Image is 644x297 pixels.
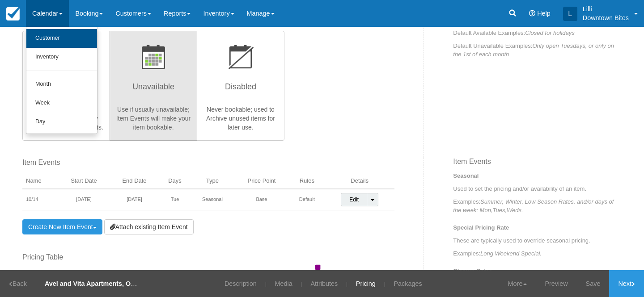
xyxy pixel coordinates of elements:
button: Available Item will be bookable, except when closed by [PERSON_NAME] Events. [22,31,110,141]
span: Help [537,10,551,17]
strong: Special Pricing Rate [453,224,509,231]
strong: Avel and Vita Apartments, Orange - Dinner [45,280,174,287]
img: wizard-default-status-disabled-icon.png [227,45,254,69]
a: Inventory [26,48,97,67]
button: Unavailable Use if usually unavailable; Item Events will make your item bookable. [110,31,197,141]
a: Attach existing Item Event [104,219,194,234]
p: Examples: [453,197,622,214]
a: Attributes [304,270,344,297]
h3: Unavailable [115,78,191,100]
th: Details [325,173,394,189]
a: Preview [536,270,576,297]
p: Default Available Examples: [453,29,622,37]
a: Day [26,113,97,131]
td: Seasonal [191,189,234,210]
a: Month [26,75,97,94]
img: checkfront-main-nav-mini-logo.png [6,7,20,21]
a: Media [268,270,299,297]
th: Name [22,173,58,189]
img: wizard-default-status-unavailable-icon.png [142,45,165,69]
a: Description [218,270,263,297]
th: End Date [110,173,159,189]
a: Save [577,270,610,297]
em: Summer, Winter, Low Season Rates, and/or days of the week: Mon,Tues,Weds. [453,198,614,213]
p: Never bookable; used to Archive unused items for later use. [203,105,279,132]
p: These are typically used to override seasonal pricing. [453,236,622,245]
th: Rules [289,173,325,189]
h3: Disabled [203,78,279,100]
p: Examples: [453,249,622,258]
p: Use if usually unavailable; Item Events will make your item bookable. [115,105,191,132]
em: Only open Tuesdays, or only on the 1st of each month [453,42,614,58]
th: Type [191,173,234,189]
a: Edit [341,193,367,206]
em: Long Weekend Special. [480,250,542,257]
a: More [499,270,536,297]
a: Create New Item Event [22,219,102,234]
th: Days [159,173,191,189]
a: Week [26,94,97,113]
th: Price Point [234,173,289,189]
i: Help [529,10,535,17]
button: Disabled Never bookable; used to Archive unused items for later use. [197,31,284,141]
label: Item Events [22,158,394,168]
td: Default [289,189,325,210]
a: Customer [26,29,97,48]
p: Lilli [583,4,629,13]
p: Downtown Bites [583,13,629,22]
th: Start Date [58,173,110,189]
strong: Closure Dates [453,268,492,274]
p: Default Unavailable Examples: [453,42,622,59]
h3: Item Events [453,158,622,172]
a: Next [609,270,644,297]
a: Packages [387,270,429,297]
td: [DATE] [58,189,110,210]
a: Pricing [349,270,382,297]
p: Used to set the pricing and/or availability of an item. [453,184,622,193]
strong: Seasonal [453,172,479,179]
td: Base [234,189,289,210]
ul: Calendar [26,27,97,134]
td: Tue [159,189,191,210]
td: [DATE] [110,189,159,210]
div: L [563,7,577,21]
strong: Qty [245,264,391,279]
label: Pricing Table [22,252,394,263]
em: Closed for holidays [525,29,575,36]
td: 10/14 [22,189,58,210]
